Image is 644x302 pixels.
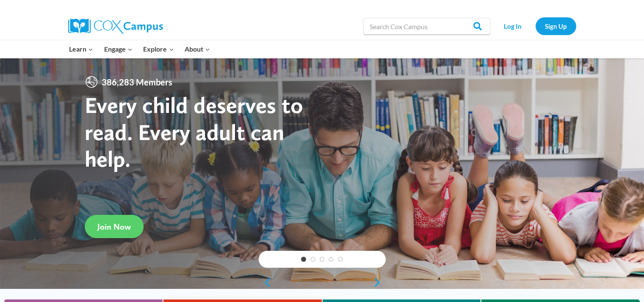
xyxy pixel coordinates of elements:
a: Join Now [85,215,144,238]
strong: Every child deserves to read. Every adult can help. [85,91,303,172]
a: Sign Up [536,17,576,35]
img: Cox Campus [68,19,163,34]
a: previous [259,277,271,288]
a: 3 [320,257,325,262]
a: Log In [495,17,531,35]
a: 4 [329,257,334,262]
nav: Secondary Navigation [495,17,576,35]
span: Explore [143,44,174,55]
div: content slider buttons [259,274,386,291]
a: 5 [338,257,343,262]
nav: Primary Navigation [64,40,216,58]
a: 2 [310,257,315,262]
span: Join Now [97,222,131,232]
span: Engage [104,44,133,55]
a: 1 [301,257,306,262]
span: About [185,44,210,55]
a: next [373,277,386,288]
input: Search Cox Campus [363,18,490,35]
span: Learn [69,44,93,55]
span: 386,283 Members [98,75,176,89]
